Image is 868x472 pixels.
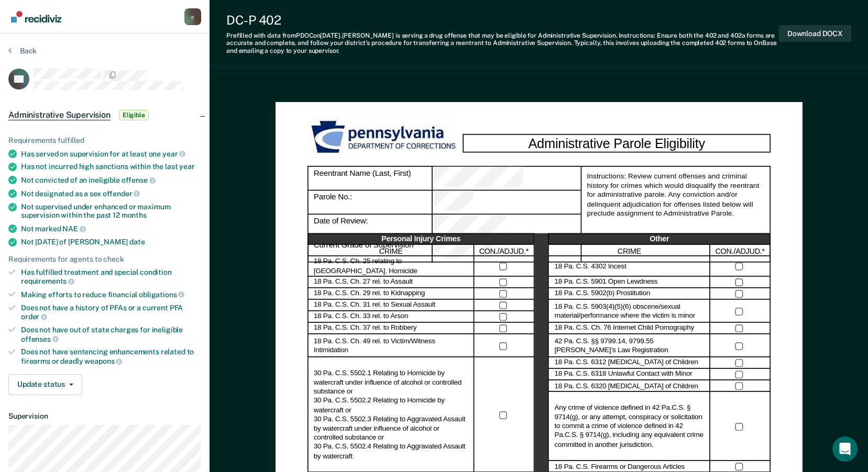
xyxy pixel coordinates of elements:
[103,189,140,198] span: offender
[8,110,111,120] span: Administrative Supervision
[554,262,626,272] label: 18 Pa. C.S. 4302 Incest
[307,233,534,245] div: Personal Injury Crimes
[314,257,468,276] label: 18 Pa. C.S. Ch. 25 relating to [GEOGRAPHIC_DATA]. Homicide
[21,325,201,343] div: Does not have out of state charges for ineligible
[8,136,201,145] div: Requirements fulfilled
[21,203,201,220] div: Not supervised under enhanced or maximum supervision within the past 12
[307,245,474,256] div: CRIME
[122,211,147,219] span: months
[307,166,433,191] div: Reentrant Name (Last, First)
[11,11,61,23] img: Recidiviz
[432,166,580,191] div: Reentrant Name (Last, First)
[314,324,416,333] label: 18 Pa. C.S. Ch. 37 rel. to Robbery
[21,290,201,299] div: Making efforts to reduce financial
[548,245,710,256] div: CRIME
[21,277,74,285] span: requirements
[432,191,580,215] div: Parole No.:
[8,46,37,55] button: Back
[710,245,771,256] div: CON./ADJUD.*
[21,304,201,321] div: Does not have a history of PFAs or a current PFA order
[139,290,184,299] span: obligations
[119,110,149,120] span: Eligible
[62,224,85,233] span: NAE
[314,369,468,461] label: 30 Pa. C.S. 5502.1 Relating to Homicide by watercraft under influence of alcohol or controlled su...
[8,255,201,264] div: Requirements for agents to check
[307,215,433,239] div: Date of Review:
[8,412,201,421] dt: Supervision
[122,176,156,184] span: offense
[432,215,580,239] div: Date of Review:
[314,312,408,322] label: 18 Pa. C.S. Ch. 33 rel. to Arson
[226,32,779,54] div: Prefilled with data from PDOC on [DATE] . [PERSON_NAME] is serving a drug offense that may be eli...
[580,166,770,263] div: Instructions: Review current offenses and criminal history for crimes which would disqualify the ...
[554,358,698,368] label: 18 Pa. C.S. 6312 [MEDICAL_DATA] of Children
[21,162,201,171] div: Has not incurred high sanctions within the last
[554,336,704,355] label: 42 Pa. C.S. §§ 9799.14, 9799.55 [PERSON_NAME]’s Law Registration
[84,357,122,365] span: weapons
[184,8,201,25] div: c
[554,302,704,320] label: 18 Pa. C.S. 5903(4)(5)(6) obscene/sexual material/performance where the victim is minor
[463,134,771,153] div: Administrative Parole Eligibility
[474,245,534,256] div: CON./ADJUD.*
[779,25,851,42] button: Download DOCX
[162,150,185,158] span: year
[21,335,59,343] span: offenses
[554,381,698,391] label: 18 Pa. C.S. 6320 [MEDICAL_DATA] of Children
[8,374,82,395] button: Update status
[21,224,201,233] div: Not marked
[554,462,684,471] label: 18 Pa. C.S. Firearms or Dangerous Articles
[21,238,201,246] div: Not [DATE] of [PERSON_NAME]
[554,403,704,449] label: Any crime of violence defined in 42 Pa.C.S. § 9714(g), or any attempt, conspiracy or solicitation...
[314,336,468,355] label: 18 Pa. C.S. Ch. 49 rel. to Victim/Witness Intimidation
[21,268,201,286] div: Has fulfilled treatment and special condition
[129,238,145,246] span: date
[548,233,770,245] div: Other
[307,118,463,157] img: PDOC Logo
[21,189,201,198] div: Not designated as a sex
[184,8,201,25] button: Profile dropdown button
[554,370,692,379] label: 18 Pa. C.S. 6318 Unlawful Contact with Minor
[21,347,201,365] div: Does not have sentencing enhancements related to firearms or deadly
[226,13,779,28] div: DC-P 402
[179,162,194,171] span: year
[314,289,425,299] label: 18 Pa. C.S. Ch. 29 rel. to Kidnapping
[314,278,413,287] label: 18 Pa. C.S. Ch. 27 rel. to Assault
[21,175,201,185] div: Not convicted of an ineligible
[832,436,858,462] div: Open Intercom Messenger
[554,289,650,299] label: 18 Pa. C.S. 5902(b) Prostitution
[307,191,433,215] div: Parole No.:
[314,301,435,310] label: 18 Pa. C.S. Ch. 31 rel. to Sexual Assault
[554,324,694,333] label: 18 Pa. C.S. Ch. 76 Internet Child Pornography
[21,149,201,159] div: Has served on supervision for at least one
[554,278,657,287] label: 18 Pa. C.S. 5901 Open Lewdness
